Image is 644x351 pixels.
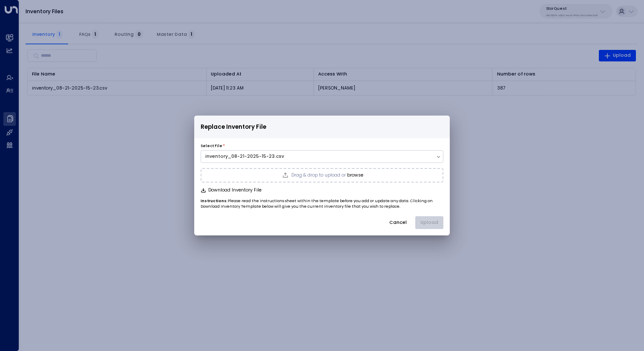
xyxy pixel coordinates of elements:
[201,198,228,203] b: Instructions:
[201,143,222,149] label: Select File
[201,188,262,193] button: Download Inventory File
[291,173,346,178] span: Drag & drop to upload or
[347,173,363,178] button: browse
[201,198,443,210] p: Please read the instructions sheet within the template before you add or update any data. Clickin...
[384,216,412,229] button: Cancel
[205,153,431,160] div: inventory_08-21-2025-15-23.csv
[201,122,266,132] span: Replace Inventory File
